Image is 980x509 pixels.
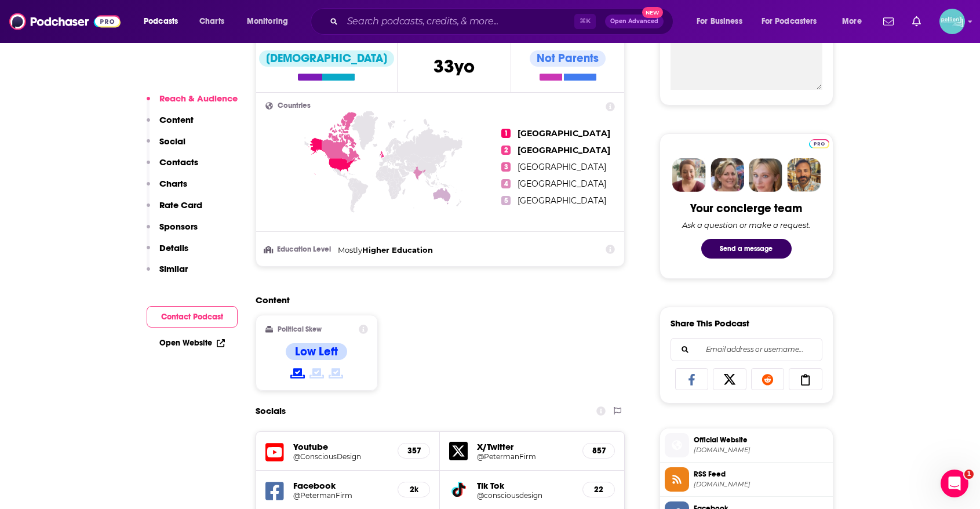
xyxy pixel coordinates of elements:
[665,433,828,457] a: Official Website[DOMAIN_NAME]
[501,196,511,205] span: 5
[259,50,394,67] div: [DEMOGRAPHIC_DATA]
[293,452,389,461] a: @ConsciousDesign
[518,145,610,155] span: [GEOGRAPHIC_DATA]
[908,12,926,31] a: Show notifications dropdown
[680,339,813,361] input: Email address or username...
[293,480,389,491] h5: Facebook
[675,368,709,390] a: Share on Facebook
[518,179,606,189] span: [GEOGRAPHIC_DATA]
[147,178,187,199] button: Charts
[501,162,511,172] span: 3
[713,368,746,390] a: Share on X/Twitter
[749,158,782,192] img: Jules Profile
[293,441,389,452] h5: Youtube
[518,195,606,206] span: [GEOGRAPHIC_DATA]
[147,306,238,328] button: Contact Podcast
[694,446,828,455] span: consciousdesignhaus.com
[159,221,198,232] p: Sponsors
[762,13,817,30] span: For Podcasters
[665,467,828,492] a: RSS Feed[DOMAIN_NAME]
[159,114,194,125] p: Content
[939,9,965,34] img: User Profile
[9,10,121,32] img: Podchaser - Follow, Share and Rate Podcasts
[407,446,420,456] h5: 357
[642,7,663,18] span: New
[159,178,187,189] p: Charts
[694,480,828,489] span: anchor.fm
[147,157,198,178] button: Contacts
[147,93,238,114] button: Reach & Audience
[574,14,596,29] span: ⌘ K
[159,242,188,253] p: Details
[147,263,188,285] button: Similar
[834,12,876,31] button: open menu
[256,295,616,306] h2: Content
[690,201,802,216] div: Your concierge team
[338,245,362,254] span: Mostly
[477,491,573,500] a: @consciousdesign
[842,13,862,30] span: More
[592,446,605,456] h5: 857
[147,199,202,221] button: Rate Card
[671,318,749,329] h3: Share This Podcast
[433,55,475,78] span: 33 yo
[159,136,185,147] p: Social
[592,485,605,495] h5: 22
[694,469,828,479] span: RSS Feed
[192,12,231,31] a: Charts
[671,338,822,361] div: Search followers
[322,8,684,35] div: Search podcasts, credits, & more...
[787,158,821,192] img: Jon Profile
[199,13,224,30] span: Charts
[477,452,573,461] a: @PetermanFirm
[501,146,511,155] span: 2
[295,344,338,359] h4: Low Left
[530,50,606,67] div: Not Parents
[939,9,965,34] button: Show profile menu
[941,470,968,497] iframe: Intercom live chat
[672,158,706,192] img: Sydney Profile
[159,93,238,104] p: Reach & Audience
[159,199,202,210] p: Rate Card
[501,129,511,138] span: 1
[136,12,193,31] button: open menu
[147,221,198,242] button: Sponsors
[682,220,811,230] div: Ask a question or make a request.
[159,338,225,348] a: Open Website
[694,435,828,445] span: Official Website
[605,14,664,28] button: Open AdvancedNew
[501,179,511,188] span: 4
[343,12,574,31] input: Search podcasts, credits, & more...
[256,400,286,422] h2: Socials
[147,114,194,136] button: Content
[754,12,834,31] button: open menu
[278,102,311,110] span: Countries
[247,13,288,30] span: Monitoring
[610,19,658,24] span: Open Advanced
[293,491,389,500] a: @PetermanFirm
[809,137,829,148] a: Pro website
[964,470,974,479] span: 1
[239,12,303,31] button: open menu
[518,128,610,139] span: [GEOGRAPHIC_DATA]
[477,441,573,452] h5: X/Twitter
[789,368,822,390] a: Copy Link
[939,9,965,34] span: Logged in as JessicaPellien
[879,12,898,31] a: Show notifications dropdown
[159,263,188,274] p: Similar
[711,158,744,192] img: Barbara Profile
[144,13,178,30] span: Podcasts
[701,239,792,259] button: Send a message
[147,242,188,264] button: Details
[697,13,742,30] span: For Business
[809,139,829,148] img: Podchaser Pro
[147,136,185,157] button: Social
[159,157,198,168] p: Contacts
[688,12,757,31] button: open menu
[751,368,785,390] a: Share on Reddit
[265,246,333,253] h3: Education Level
[477,480,573,491] h5: Tik Tok
[278,325,322,333] h2: Political Skew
